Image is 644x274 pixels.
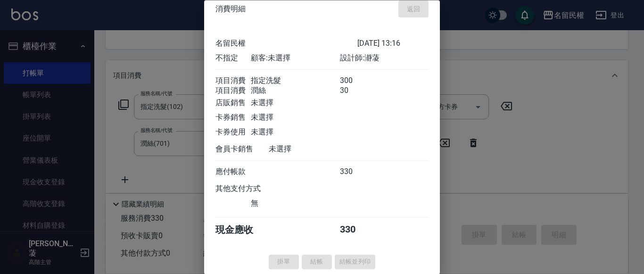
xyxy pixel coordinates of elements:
[340,224,375,237] div: 330
[251,128,339,138] div: 未選擇
[215,184,287,194] div: 其他支付方式
[215,86,251,96] div: 項目消費
[251,113,339,123] div: 未選擇
[340,86,375,96] div: 30
[215,54,251,64] div: 不指定
[215,145,269,155] div: 會員卡銷售
[215,99,251,108] div: 店販銷售
[251,99,339,108] div: 未選擇
[340,76,375,86] div: 300
[215,76,251,86] div: 項目消費
[215,167,251,177] div: 應付帳款
[340,167,375,177] div: 330
[251,54,339,64] div: 顧客: 未選擇
[251,86,339,96] div: 潤絲
[215,224,269,237] div: 現金應收
[215,4,246,14] span: 消費明細
[251,76,339,86] div: 指定洗髮
[269,145,357,155] div: 未選擇
[215,113,251,123] div: 卡券銷售
[251,199,339,209] div: 無
[215,128,251,138] div: 卡券使用
[340,54,429,64] div: 設計師: 瀞蓤
[357,39,429,49] div: [DATE] 13:16
[215,39,357,49] div: 名留民權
